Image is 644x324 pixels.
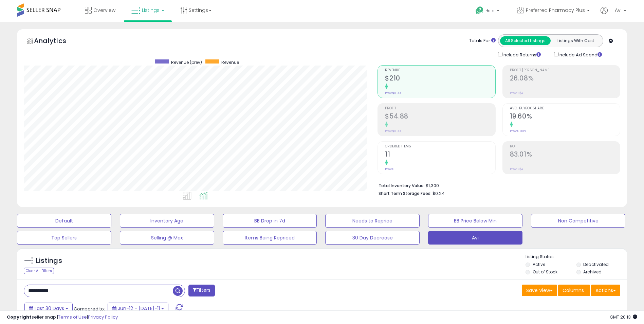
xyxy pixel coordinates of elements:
span: Compared to: [74,306,105,312]
span: 2025-08-11 20:13 GMT [610,314,637,320]
button: Non Competitive [531,214,625,228]
a: Terms of Use [58,314,87,320]
div: Include Returns [493,51,549,58]
small: Prev: N/A [510,167,523,171]
button: Listings With Cost [550,36,601,45]
div: Include Ad Spend [549,51,613,58]
strong: Copyright [7,314,32,320]
b: Total Inventory Value: [379,183,425,188]
button: Inventory Age [120,214,214,228]
span: ROI [510,145,620,148]
h2: 26.08% [510,74,620,84]
a: Help [470,1,506,22]
span: Last 30 Days [35,305,64,312]
label: Out of Stock [533,269,557,275]
h5: Analytics [34,36,79,47]
span: Revenue [221,59,239,65]
button: BB Drop in 7d [223,214,317,228]
button: All Selected Listings [500,36,551,45]
button: Avi [428,231,522,245]
span: Help [485,8,495,14]
span: Hi Avi [609,7,622,14]
span: Profit [385,107,495,110]
span: Columns [563,287,584,294]
span: Revenue (prev) [171,59,202,65]
button: Jun-12 - [DATE]-11 [108,303,168,314]
a: Privacy Policy [88,314,118,320]
span: $0.24 [433,190,445,197]
small: Prev: 0.00% [510,129,526,133]
button: 30 Day Decrease [325,231,420,245]
h5: Listings [36,256,62,266]
p: Listing States: [526,254,627,260]
label: Archived [583,269,602,275]
button: Filters [188,285,215,296]
div: Totals For [469,38,496,44]
button: Needs to Reprice [325,214,420,228]
button: Selling @ Max [120,231,214,245]
button: BB Price Below Min [428,214,522,228]
span: Jun-12 - [DATE]-11 [118,305,160,312]
span: Revenue [385,69,495,72]
small: Prev: N/A [510,91,523,95]
small: Prev: 0 [385,167,394,171]
span: Overview [93,7,115,14]
i: Get Help [475,6,484,15]
a: Hi Avi [601,7,626,22]
div: seller snap | | [7,314,118,321]
span: Preferred Pharmacy Plus [526,7,585,14]
button: Default [17,214,111,228]
h2: $54.88 [385,112,495,122]
span: Ordered Items [385,145,495,148]
h2: $210 [385,74,495,84]
h2: 11 [385,150,495,160]
span: Avg. Buybox Share [510,107,620,110]
label: Deactivated [583,262,609,267]
li: $1,300 [379,181,615,189]
h2: 19.60% [510,112,620,122]
div: Clear All Filters [24,268,54,274]
button: Items Being Repriced [223,231,317,245]
h2: 83.01% [510,150,620,160]
label: Active [533,262,545,267]
small: Prev: $0.00 [385,129,401,133]
span: Profit [PERSON_NAME] [510,69,620,72]
button: Save View [522,285,557,296]
span: Listings [142,7,160,14]
b: Short Term Storage Fees: [379,191,431,196]
button: Actions [591,285,620,296]
button: Top Sellers [17,231,111,245]
button: Last 30 Days [24,303,73,314]
button: Columns [558,285,590,296]
small: Prev: $0.00 [385,91,401,95]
